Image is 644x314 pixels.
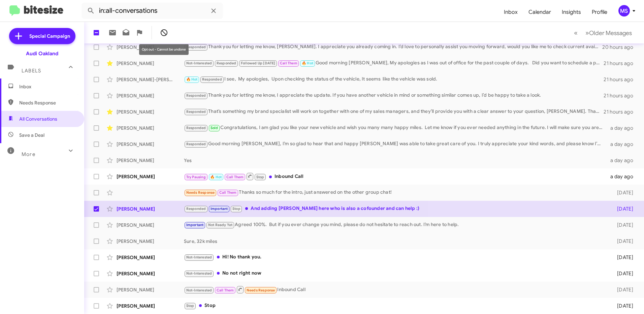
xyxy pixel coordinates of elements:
a: Profile [586,2,613,22]
span: Call Them [219,190,237,195]
div: Thank you for letting me know, [PERSON_NAME]. I appreciate you already coming in. I’d love to per... [184,43,602,51]
span: Save a Deal [19,132,44,138]
span: 🔥 Hot [210,175,222,179]
span: Responded [186,109,206,114]
span: Responded [186,93,206,98]
div: a day ago [606,125,639,131]
span: Stop [256,175,264,179]
span: Responded [186,45,206,49]
span: Needs Response [19,99,76,106]
span: Not-Interested [186,255,212,259]
span: 🔥 Hot [302,61,313,65]
span: Responded [217,61,236,65]
div: Stop [184,302,606,310]
a: Inbox [498,2,523,22]
span: Responded [186,142,206,146]
span: Special Campaign [29,33,70,39]
div: [PERSON_NAME] [117,254,184,261]
div: Thanks so much for the intro, just answered on the other group chat! [184,189,606,196]
span: Responded [186,207,206,211]
span: Important [211,207,228,211]
div: Audi Oakland [26,50,58,57]
div: [PERSON_NAME] [117,303,184,309]
span: Inbox [19,83,76,90]
div: [PERSON_NAME] [117,173,184,180]
span: Older Messages [589,29,632,37]
div: 21 hours ago [604,108,639,115]
div: [PERSON_NAME] [117,92,184,99]
div: 21 hours ago [604,92,639,99]
div: [DATE] [606,286,639,293]
div: Good morning [PERSON_NAME], My apologies as I was out of office for the past couple of days. Did ... [184,59,604,67]
div: [DATE] [606,238,639,245]
div: [DATE] [606,303,639,309]
div: Inbound Call [184,285,606,294]
div: And adding [PERSON_NAME] here who is also a cofounder and can help :) [184,205,606,213]
span: Needs Response [186,190,215,195]
span: Not Ready Yet [208,223,233,227]
span: Not-Interested [186,271,212,276]
div: a day ago [606,141,639,148]
div: [PERSON_NAME] [117,238,184,245]
a: Calendar [523,2,556,22]
a: Special Campaign [9,28,75,44]
div: 20 hours ago [602,44,639,51]
div: Inbound Call [184,172,606,181]
span: Followed Up [DATE] [241,61,276,65]
span: Call Them [280,61,297,65]
button: Previous [570,26,582,40]
span: « [574,29,578,37]
div: That’s something my brand specialist will work on together with one of my sales managers, and the... [184,108,604,116]
span: Responded [202,77,222,82]
div: Hi! No thank you. [184,253,606,261]
a: Insights [556,2,586,22]
nav: Page navigation example [570,26,636,40]
div: 21 hours ago [604,60,639,67]
div: Agreed 100%. But if you ever change you mind, please do not hesitate to reach out. I’m here to help. [184,221,606,229]
span: Labels [22,68,41,74]
div: Thank you for letting me know, I appreciate the update. If you have another vehicle in mind or so... [184,92,604,99]
div: [PERSON_NAME] [117,108,184,115]
div: [DATE] [606,189,639,196]
div: Opt out - Cannot be undone [139,44,189,55]
div: I see, My apologies, Upon checking the status of the vehicle, It seems like the vehicle was sold. [184,75,604,83]
div: [DATE] [606,254,639,261]
span: Stop [186,304,194,308]
div: [DATE] [606,270,639,277]
div: [DATE] [606,206,639,212]
span: Call Them [226,175,244,179]
span: Important [186,223,204,227]
div: [PERSON_NAME] [117,222,184,228]
div: [PERSON_NAME] [117,270,184,277]
span: Sold [211,126,218,130]
div: [PERSON_NAME] [117,157,184,164]
div: Sure, 32k miles [184,238,606,245]
div: [PERSON_NAME]-[PERSON_NAME] [117,76,184,83]
div: [PERSON_NAME] [117,286,184,293]
span: Call Them [217,288,234,292]
button: MS [613,5,637,17]
span: All Conversations [19,116,57,122]
div: 21 hours ago [604,76,639,83]
div: No not right now [184,270,606,277]
input: Search [82,3,223,19]
button: Next [581,26,636,40]
div: Congratulations, I am glad you like your new vehicle and wish you many many happy miles. Let me k... [184,124,606,132]
div: Yes [184,157,606,164]
div: [PERSON_NAME] [117,125,184,131]
div: a day ago [606,173,639,180]
div: a day ago [606,157,639,164]
div: Good morning [PERSON_NAME], I’m so glad to hear that and happy [PERSON_NAME] was able to take gre... [184,140,606,148]
span: Not-Interested [186,61,212,65]
span: Responded [186,126,206,130]
div: MS [618,5,630,17]
span: Stop [232,207,240,211]
span: More [22,151,35,157]
span: 🔥 Hot [186,77,198,82]
span: Try Pausing [186,175,206,179]
span: Needs Response [247,288,275,292]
